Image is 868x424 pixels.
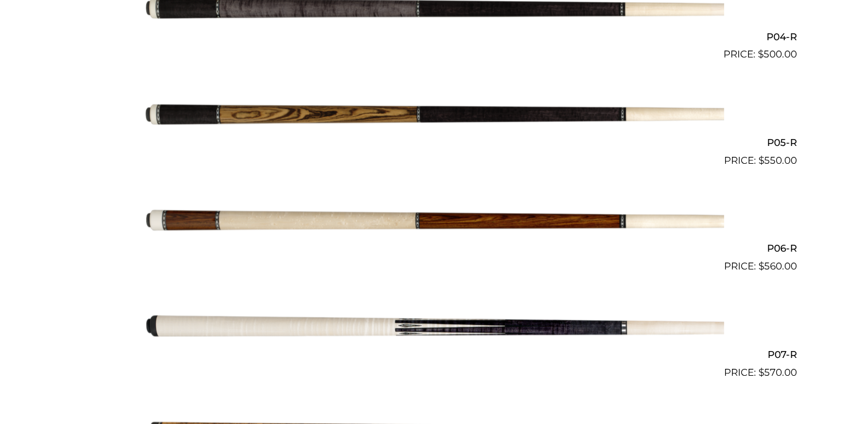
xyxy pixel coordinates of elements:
[758,48,797,60] bdi: 500.00
[72,132,797,153] h2: P05-R
[145,173,724,269] img: P06-R
[72,279,797,380] a: P07-R $570.00
[758,367,797,378] bdi: 570.00
[145,67,724,163] img: P05-R
[72,173,797,274] a: P06-R $560.00
[758,260,764,272] span: $
[758,260,797,272] bdi: 560.00
[758,155,797,166] bdi: 550.00
[72,26,797,47] h2: P04-R
[758,367,764,378] span: $
[72,67,797,168] a: P05-R $550.00
[758,155,764,166] span: $
[72,344,797,365] h2: P07-R
[145,279,724,375] img: P07-R
[72,238,797,259] h2: P06-R
[758,48,764,60] span: $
